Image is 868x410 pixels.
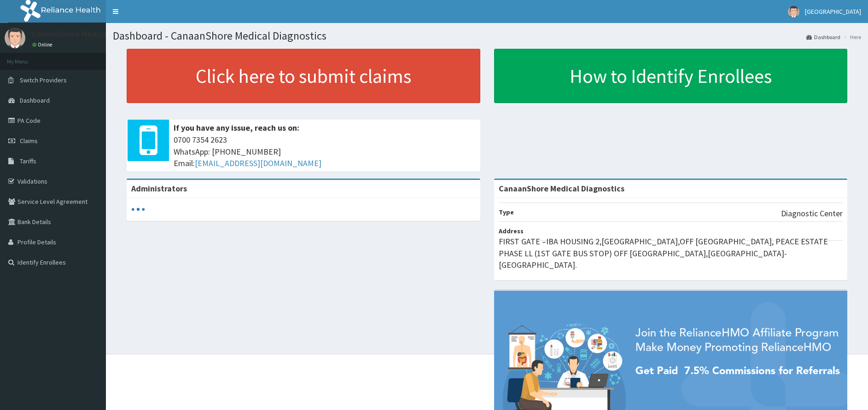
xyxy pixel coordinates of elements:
a: Online [32,41,54,48]
span: 0700 7354 2623 WhatsApp: [PHONE_NUMBER] Email: [174,134,476,169]
b: Type [499,208,514,216]
span: [GEOGRAPHIC_DATA] [805,7,861,16]
h1: Dashboard - CanaanShore Medical Diagnostics [113,30,861,42]
a: [EMAIL_ADDRESS][DOMAIN_NAME] [195,158,321,168]
svg: audio-loading [131,202,145,216]
p: FIRST GATE –IBA HOUSING 2,[GEOGRAPHIC_DATA],OFF [GEOGRAPHIC_DATA], PEACE ESTATE PHASE LL (1ST GAT... [499,236,843,271]
span: Dashboard [20,96,50,104]
span: Claims [20,137,38,145]
a: Dashboard [806,33,840,41]
p: CanaanShore Medical Diagnostics [32,30,152,38]
b: Address [499,227,524,235]
span: Switch Providers [20,76,67,84]
img: User Image [5,28,25,48]
a: How to Identify Enrollees [494,49,848,103]
strong: CanaanShore Medical Diagnostics [499,183,624,194]
p: Diagnostic Center [781,208,843,219]
img: User Image [788,6,799,17]
li: Here [841,33,861,41]
b: Administrators [131,183,187,194]
b: If you have any issue, reach us on: [174,122,299,133]
a: Click here to submit claims [127,49,480,103]
span: Tariffs [20,157,36,165]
